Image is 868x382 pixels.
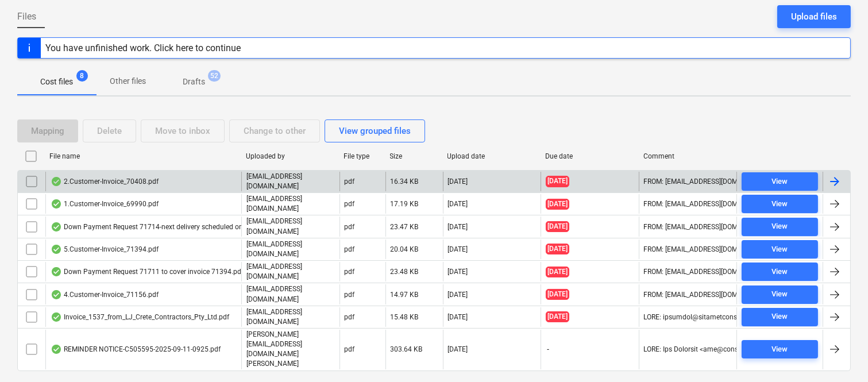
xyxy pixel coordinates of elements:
[546,199,569,210] span: [DATE]
[51,345,62,354] div: OCR finished
[546,345,550,354] span: -
[772,175,788,188] div: View
[777,5,851,28] button: Upload files
[742,285,818,304] button: View
[51,199,159,209] div: 1.Customer-Invoice_69990.pdf
[246,172,335,191] p: [EMAIL_ADDRESS][DOMAIN_NAME]
[246,307,335,327] p: [EMAIL_ADDRESS][DOMAIN_NAME]
[447,152,537,160] div: Upload date
[772,198,788,211] div: View
[344,152,381,160] div: File type
[391,223,419,231] div: 23.47 KB
[546,289,569,300] span: [DATE]
[45,43,241,53] div: You have unfinished work. Click here to continue
[742,340,818,358] button: View
[51,312,62,322] div: OCR finished
[76,70,88,82] span: 8
[246,284,335,304] p: [EMAIL_ADDRESS][DOMAIN_NAME]
[546,176,569,187] span: [DATE]
[325,119,425,142] button: View grouped files
[345,268,355,276] div: pdf
[546,244,569,254] span: [DATE]
[51,245,159,254] div: 5.Customer-Invoice_71394.pdf
[110,75,146,87] p: Other files
[448,291,468,299] div: [DATE]
[391,345,423,353] div: 303.64 KB
[49,152,237,160] div: File name
[742,172,818,191] button: View
[448,345,468,353] div: [DATE]
[246,330,335,369] p: [PERSON_NAME][EMAIL_ADDRESS][DOMAIN_NAME][PERSON_NAME]
[772,343,788,356] div: View
[246,217,335,236] p: [EMAIL_ADDRESS][DOMAIN_NAME]
[51,290,159,299] div: 4.Customer-Invoice_71156.pdf
[772,265,788,279] div: View
[772,220,788,233] div: View
[246,262,335,281] p: [EMAIL_ADDRESS][DOMAIN_NAME]
[345,223,355,231] div: pdf
[448,245,468,253] div: [DATE]
[51,345,221,354] div: REMINDER NOTICE-C505595-2025-09-11-0925.pdf
[339,124,411,138] div: View grouped files
[51,177,62,186] div: OCR finished
[51,267,244,276] div: Down Payment Request 71711 to cover invoice 71394.pdf
[51,222,62,231] div: OCR finished
[246,152,335,160] div: Uploaded by
[391,268,419,276] div: 23.48 KB
[345,345,355,353] div: pdf
[546,267,569,277] span: [DATE]
[742,263,818,281] button: View
[51,267,62,276] div: OCR finished
[246,240,335,259] p: [EMAIL_ADDRESS][DOMAIN_NAME]
[772,310,788,323] div: View
[742,240,818,258] button: View
[51,177,159,186] div: 2.Customer-Invoice_70408.pdf
[742,308,818,326] button: View
[345,313,355,321] div: pdf
[51,312,229,322] div: Invoice_1537_from_LJ_Crete_Contractors_Pty_Ltd.pdf
[811,327,868,382] iframe: Chat Widget
[545,152,634,160] div: Due date
[208,70,221,82] span: 52
[742,218,818,236] button: View
[391,178,419,186] div: 16.34 KB
[345,178,355,186] div: pdf
[391,245,419,253] div: 20.04 KB
[391,291,419,299] div: 14.97 KB
[390,152,438,160] div: Size
[742,195,818,213] button: View
[345,200,355,208] div: pdf
[345,245,355,253] div: pdf
[391,313,419,321] div: 15.48 KB
[546,311,569,322] span: [DATE]
[51,222,296,231] div: Down Payment Request 71714-next delivery scheduled on [DATE] for L1.pdf
[448,178,468,186] div: [DATE]
[246,194,335,214] p: [EMAIL_ADDRESS][DOMAIN_NAME]
[51,199,62,209] div: OCR finished
[772,288,788,301] div: View
[51,245,62,254] div: OCR finished
[448,268,468,276] div: [DATE]
[17,10,36,24] span: Files
[391,200,419,208] div: 17.19 KB
[40,76,73,88] p: Cost files
[791,9,837,24] div: Upload files
[643,152,732,160] div: Comment
[183,76,205,88] p: Drafts
[51,290,62,299] div: OCR finished
[448,200,468,208] div: [DATE]
[448,223,468,231] div: [DATE]
[546,221,569,232] span: [DATE]
[345,291,355,299] div: pdf
[448,313,468,321] div: [DATE]
[772,243,788,256] div: View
